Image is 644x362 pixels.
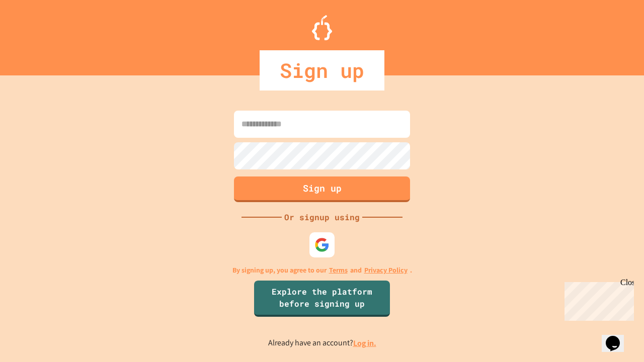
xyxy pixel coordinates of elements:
[232,265,412,276] p: By signing up, you agree to our and .
[282,211,362,223] div: Or signup using
[602,322,634,352] iframe: chat widget
[234,176,410,202] button: Sign up
[364,265,408,276] a: Privacy Policy
[312,15,332,40] img: Logo.svg
[268,337,376,349] p: Already have an account?
[260,50,384,90] div: Sign up
[254,281,390,317] a: Explore the platform before signing up
[353,338,376,348] a: Log in.
[4,4,69,64] div: Chat with us now!Close
[329,265,348,276] a: Terms
[560,278,634,321] iframe: chat widget
[314,237,330,252] img: google-icon.svg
